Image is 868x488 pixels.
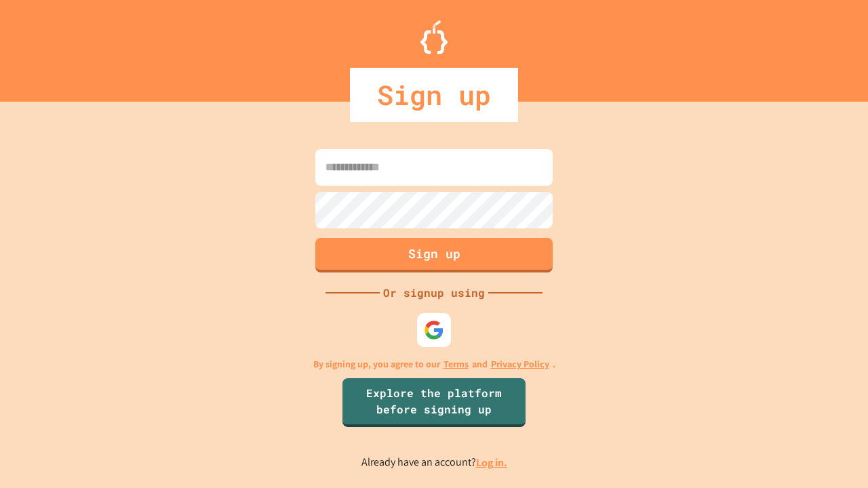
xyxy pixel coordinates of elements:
[476,455,507,470] a: Log in.
[315,238,553,272] button: Sign up
[380,285,488,301] div: Or signup using
[443,357,469,371] a: Terms
[491,357,549,371] a: Privacy Policy
[342,378,526,427] a: Explore the platform before signing up
[361,454,507,471] p: Already have an account?
[424,320,444,340] img: google-icon.svg
[350,68,518,122] div: Sign up
[420,20,448,54] img: Logo.svg
[313,357,555,371] p: By signing up, you agree to our and .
